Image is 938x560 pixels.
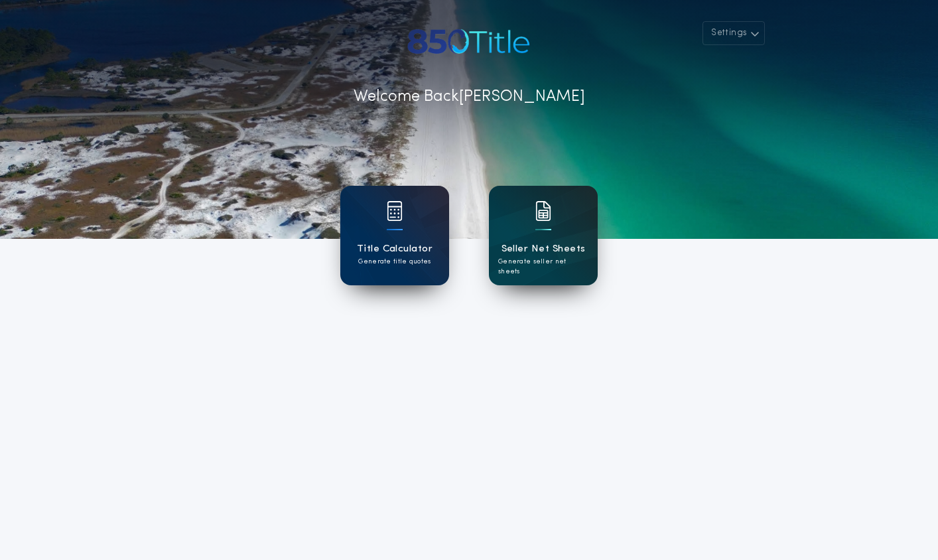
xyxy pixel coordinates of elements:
[357,242,433,257] h1: Title Calculator
[535,201,551,221] img: card icon
[354,85,585,109] p: Welcome Back [PERSON_NAME]
[358,257,431,267] p: Generate title quotes
[703,21,765,45] button: Settings
[489,186,598,285] a: card iconSeller Net SheetsGenerate seller net sheets
[387,201,403,221] img: card icon
[340,186,449,285] a: card iconTitle CalculatorGenerate title quotes
[404,21,533,61] img: account-logo
[502,242,586,257] h1: Seller Net Sheets
[498,257,588,277] p: Generate seller net sheets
